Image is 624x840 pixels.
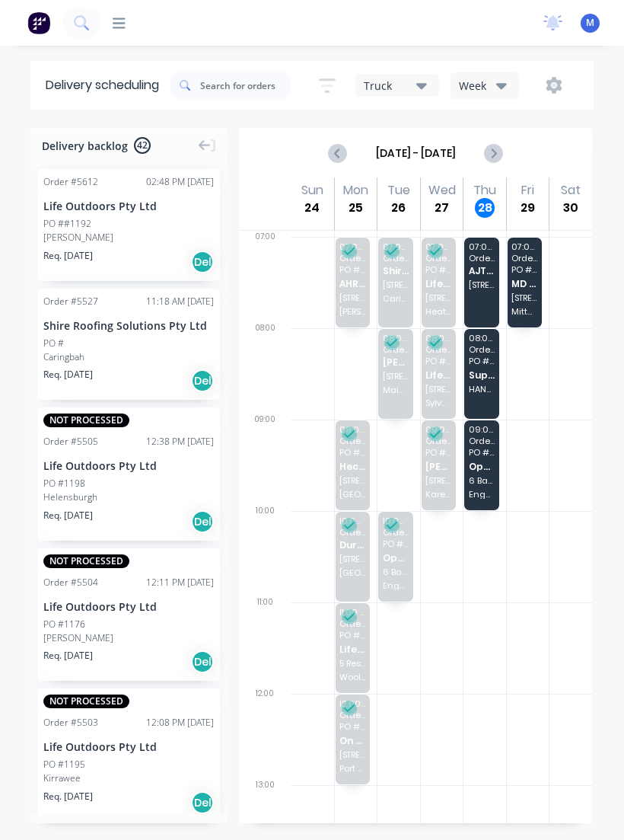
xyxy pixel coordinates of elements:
span: Order # 5200 [339,619,365,628]
div: 09:00 [239,412,291,503]
span: HANDYMAN TIMBER [469,385,495,394]
div: PO # [43,337,64,350]
span: [STREET_ADDRESS] [469,280,495,289]
span: Order # 5466 [339,254,365,263]
span: PO # PICK UP FROM HANDYMAN TIMBER [469,356,495,366]
span: 6 Bach Pl [469,476,495,485]
span: PO # 1182 [425,265,451,274]
span: Order # 5568 [511,254,537,263]
span: 08:00 - 09:00 [383,334,409,343]
div: Del [191,510,214,533]
div: PO #1195 [43,758,85,771]
span: M [586,16,594,30]
span: AHRI Services [339,279,365,289]
span: Req. [DATE] [43,790,93,803]
span: On Point Building Pty Ltd [339,736,365,746]
span: [STREET_ADDRESS][PERSON_NAME] [425,385,451,394]
div: Sun [301,183,323,198]
span: PO # Port Hacking [339,722,365,731]
span: Shire Roofing Solutions Pty Ltd [383,266,409,276]
span: 07:00 - 08:00 [425,242,451,251]
input: Search for orders [200,70,291,101]
div: Mon [343,183,368,198]
span: 5 Restormel St [339,659,365,668]
span: Order # 5320 [339,528,365,537]
span: Order # 5582 [469,436,495,446]
span: Req. [DATE] [43,249,93,263]
span: [PERSON_NAME] [425,462,451,471]
div: 30 [561,198,581,218]
span: Woolooware [339,672,365,682]
span: [STREET_ADDRESS] [425,476,451,485]
span: Order # 4576 [469,254,495,263]
span: PO # Bandalong [339,448,365,457]
span: 07:00 - 08:00 [511,242,537,251]
span: Order # 5201 [425,345,451,354]
span: Order # 5490 [339,711,365,720]
div: Life Outdoors Pty Ltd [43,458,214,474]
span: PO # 1156 [339,631,365,640]
span: 12:00 - 13:00 [339,699,365,708]
div: PO #1176 [43,618,85,631]
span: Order # 5390 [425,254,451,263]
span: 42 [134,137,151,154]
div: Del [191,650,214,673]
span: Life Outdoors Pty Ltd [425,279,451,289]
span: MD Roofing NSW Pty Ltd [511,279,537,289]
span: Caringbah [383,294,409,303]
span: Order # 5526 [383,254,409,263]
span: 09:00 - 10:00 [339,425,365,434]
span: Engadine [383,581,409,590]
div: Kirrawee [43,771,214,785]
span: 09:00 - 10:00 [425,425,451,434]
div: Order # 5527 [43,295,98,308]
div: 02:48 PM [DATE] [146,175,214,189]
span: Order # 5448 [425,436,451,446]
span: AJT Renovations Pty Ltd [469,266,495,276]
div: [PERSON_NAME] [43,631,214,645]
span: 11:00 - 12:00 [339,608,365,617]
div: Life Outdoors Pty Ltd [43,198,214,214]
div: Fri [521,183,534,198]
span: Open Water Construction Pty Ltd [383,553,409,563]
div: Order # 5612 [43,175,98,189]
span: PO # Kareela [425,448,451,457]
span: Kareela [425,490,451,499]
span: [STREET_ADDRESS] [339,476,365,485]
span: PO # [PERSON_NAME] [339,265,365,274]
span: 09:00 - 10:00 [469,425,495,434]
span: PO # 1153 [425,356,451,366]
div: Truck [364,78,421,94]
span: Port Hacking [339,764,365,773]
div: 10:00 [239,503,291,595]
span: NOT PROCESSED [43,554,129,568]
span: PO # [STREET_ADDRESS] [469,448,495,457]
div: Delivery scheduling [30,61,170,110]
div: Tue [387,183,410,198]
div: Del [191,791,214,814]
span: Maianbar [383,385,409,394]
span: Req. [DATE] [43,509,93,522]
div: [PERSON_NAME] [43,231,214,244]
span: Heck of a Deck [339,462,365,471]
span: [GEOGRAPHIC_DATA] [339,490,365,499]
span: [STREET_ADDRESS] [511,293,537,302]
div: 27 [432,198,452,218]
span: [PERSON_NAME] Building Services [383,357,409,367]
div: 12:38 PM [DATE] [146,435,214,449]
span: Order # 4839 [469,345,495,354]
div: Thu [473,183,496,198]
span: Mittagong [511,307,537,316]
span: [PERSON_NAME] [339,307,365,316]
div: 08:00 [239,321,291,412]
div: Helensburgh [43,490,214,504]
span: PO # [STREET_ADDRESS] [383,539,409,548]
span: 08:00 - 09:00 [425,334,451,343]
div: Order # 5503 [43,716,98,730]
div: 24 [302,198,322,218]
span: Open Water Construction Pty Ltd [469,462,495,471]
span: Sylvania [425,398,451,407]
div: Order # 5505 [43,435,98,449]
span: Supplier Pick Ups [469,370,495,380]
div: Sat [561,183,581,198]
